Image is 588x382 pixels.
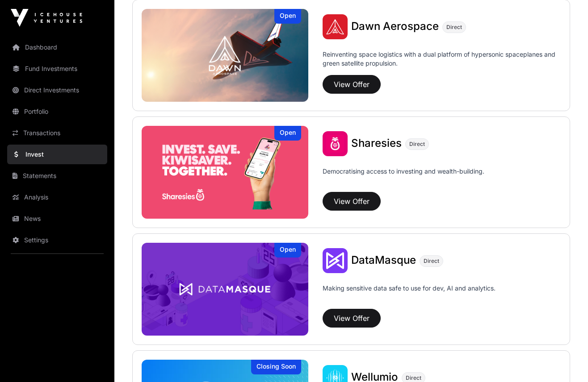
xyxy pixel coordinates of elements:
[351,255,416,266] a: DataMasque
[323,131,348,156] img: Sharesies
[7,209,107,228] a: News
[274,126,301,141] div: Open
[142,9,308,102] img: Dawn Aerospace
[351,137,402,149] span: Sharesies
[323,50,561,71] p: Reinventing space logistics with a dual platform of hypersonic spaceplanes and green satellite pr...
[142,243,308,336] img: DataMasque
[323,192,381,211] button: View Offer
[351,21,439,33] a: Dawn Aerospace
[7,187,107,207] a: Analysis
[351,253,416,266] span: DataMasque
[142,126,308,219] a: SharesiesOpen
[274,243,301,257] div: Open
[7,37,107,57] a: Dashboard
[7,80,107,100] a: Direct Investments
[323,75,381,94] button: View Offer
[351,138,402,149] a: Sharesies
[424,257,439,265] span: Direct
[323,284,496,305] p: Making sensitive data safe to use for dev, AI and analytics.
[409,141,425,148] span: Direct
[323,14,348,39] img: Dawn Aerospace
[7,102,107,121] a: Portfolio
[323,248,348,273] img: DataMasque
[274,9,301,24] div: Open
[446,24,462,31] span: Direct
[7,123,107,143] a: Transactions
[323,309,381,328] button: View Offer
[406,374,421,382] span: Direct
[7,230,107,250] a: Settings
[323,167,484,188] p: Democratising access to investing and wealth-building.
[351,20,439,33] span: Dawn Aerospace
[11,9,82,27] img: Icehouse Ventures Logo
[7,166,107,186] a: Statements
[142,9,308,102] a: Dawn AerospaceOpen
[142,126,308,219] img: Sharesies
[7,59,107,79] a: Fund Investments
[251,360,301,374] div: Closing Soon
[543,339,588,382] iframe: Chat Widget
[7,145,107,164] a: Invest
[142,243,308,336] a: DataMasqueOpen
